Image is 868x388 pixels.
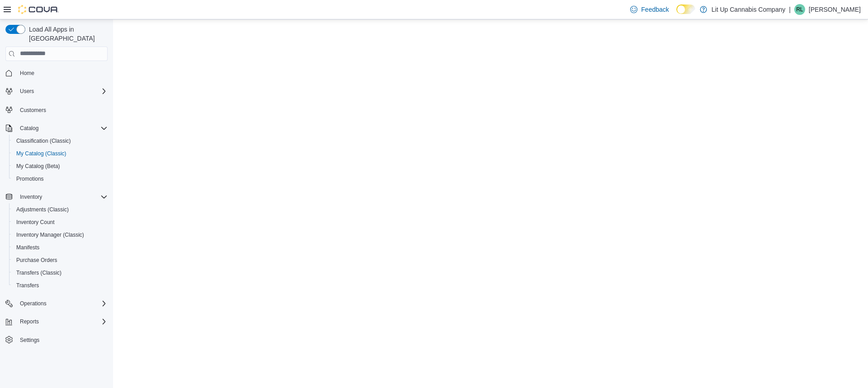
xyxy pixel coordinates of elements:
span: Inventory Count [13,217,108,228]
button: Users [2,85,111,98]
span: Inventory Manager (Classic) [13,229,108,240]
button: Operations [16,298,50,309]
span: Classification (Classic) [13,136,108,146]
span: Load All Apps in [GEOGRAPHIC_DATA] [25,25,108,43]
a: Manifests [13,242,43,253]
span: Promotions [16,175,44,182]
a: Promotions [13,173,47,184]
button: Transfers (Classic) [9,266,111,279]
a: Purchase Orders [13,255,61,266]
button: Reports [16,316,42,327]
button: Purchase Orders [9,254,111,266]
button: Settings [2,333,111,346]
a: Transfers (Classic) [13,267,65,278]
span: Feedback [641,5,669,14]
span: Settings [16,334,108,346]
span: Adjustments (Classic) [13,204,108,215]
span: Settings [20,337,39,344]
span: Operations [16,298,108,309]
a: My Catalog (Beta) [13,161,64,172]
span: Catalog [16,123,108,134]
span: Operations [20,300,47,307]
button: Catalog [2,122,111,135]
span: Manifests [13,242,108,253]
span: Reports [16,316,108,327]
span: Promotions [13,173,108,184]
span: Home [20,70,34,77]
span: Customers [20,107,46,114]
span: RL [796,4,803,15]
button: Inventory [2,191,111,203]
a: Adjustments (Classic) [13,204,72,215]
span: Inventory [20,193,42,201]
span: Transfers (Classic) [13,267,108,278]
button: My Catalog (Beta) [9,160,111,173]
span: My Catalog (Classic) [16,150,66,157]
button: Inventory [16,192,46,202]
button: Catalog [16,123,42,134]
span: Purchase Orders [13,255,108,266]
span: Users [16,86,108,97]
p: Lit Up Cannabis Company [712,4,785,15]
span: Purchase Orders [16,257,57,264]
span: Classification (Classic) [16,137,71,145]
a: Classification (Classic) [13,136,75,146]
button: My Catalog (Classic) [9,147,111,160]
a: Home [16,68,38,79]
span: My Catalog (Beta) [13,161,108,172]
span: Transfers [13,280,108,291]
a: Inventory Count [13,217,58,228]
span: Transfers (Classic) [16,269,61,276]
span: Customers [16,104,108,115]
button: Reports [2,315,111,328]
a: Customers [16,105,50,116]
div: Roy Lackey [794,4,805,15]
a: Transfers [13,280,42,291]
button: Inventory Manager (Classic) [9,229,111,241]
button: Inventory Count [9,216,111,229]
span: Inventory [16,192,108,202]
span: Adjustments (Classic) [16,206,69,213]
button: Manifests [9,241,111,254]
button: Customers [2,103,111,116]
button: Transfers [9,279,111,292]
a: Settings [16,335,43,346]
span: Inventory Manager (Classic) [16,231,84,238]
p: | [789,4,791,15]
span: Manifests [16,244,39,251]
a: Feedback [627,0,672,19]
span: Transfers [16,282,39,289]
p: [PERSON_NAME] [809,4,861,15]
span: Inventory Count [16,219,55,226]
span: My Catalog (Beta) [16,163,60,170]
button: Users [16,86,38,97]
span: Users [20,88,34,95]
a: Inventory Manager (Classic) [13,229,88,240]
button: Operations [2,297,111,310]
button: Promotions [9,173,111,185]
button: Home [2,66,111,79]
span: My Catalog (Classic) [13,148,108,159]
span: Reports [20,318,39,325]
span: Catalog [20,125,38,132]
button: Adjustments (Classic) [9,203,111,216]
nav: Complex example [5,63,108,370]
button: Classification (Classic) [9,135,111,147]
a: My Catalog (Classic) [13,148,70,159]
input: Dark Mode [676,5,695,14]
span: Home [16,67,108,79]
span: Dark Mode [676,14,677,14]
img: Cova [18,5,59,14]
